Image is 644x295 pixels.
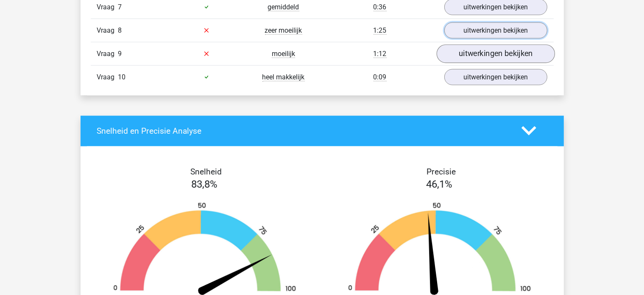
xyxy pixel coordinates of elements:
span: 83,8% [192,178,218,190]
span: Vraag [97,25,118,36]
span: 9 [118,50,122,58]
span: moeilijk [272,50,295,58]
span: 10 [118,73,126,81]
h4: Snelheid en Precisie Analyse [97,126,509,136]
span: 7 [118,3,122,11]
a: uitwerkingen bekijken [444,22,547,39]
span: heel makkelijk [262,73,305,81]
span: 1:25 [374,26,387,35]
span: 1:12 [374,50,387,58]
a: uitwerkingen bekijken [444,69,547,85]
h4: Snelheid [97,167,316,177]
h4: Precisie [332,167,551,177]
span: Vraag [97,2,118,12]
span: 46,1% [427,178,453,190]
span: 0:09 [374,73,387,81]
span: 0:36 [374,3,387,11]
span: Vraag [97,49,118,59]
a: uitwerkingen bekijken [436,45,555,63]
span: Vraag [97,72,118,82]
span: gemiddeld [268,3,299,11]
span: 8 [118,26,122,34]
span: zeer moeilijk [265,26,302,35]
